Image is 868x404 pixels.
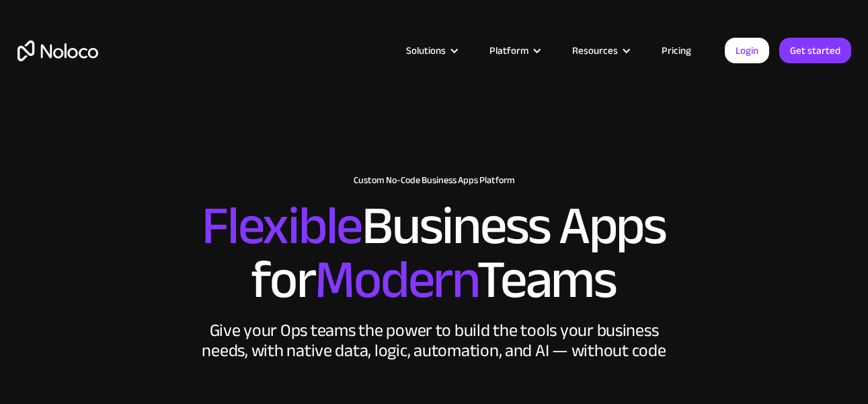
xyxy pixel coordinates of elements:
a: home [17,40,98,61]
div: Solutions [406,42,446,59]
a: Get started [779,38,851,63]
h2: Business Apps for Teams [17,199,851,307]
div: Solutions [389,42,473,59]
h1: Custom No-Code Business Apps Platform [17,175,851,186]
div: Give your Ops teams the power to build the tools your business needs, with native data, logic, au... [199,321,670,361]
a: Pricing [645,42,708,59]
div: Platform [489,42,528,59]
div: Resources [555,42,645,59]
div: Platform [473,42,555,59]
div: Resources [572,42,618,59]
a: Login [725,38,769,63]
span: Modern [315,230,477,330]
span: Flexible [202,176,362,276]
